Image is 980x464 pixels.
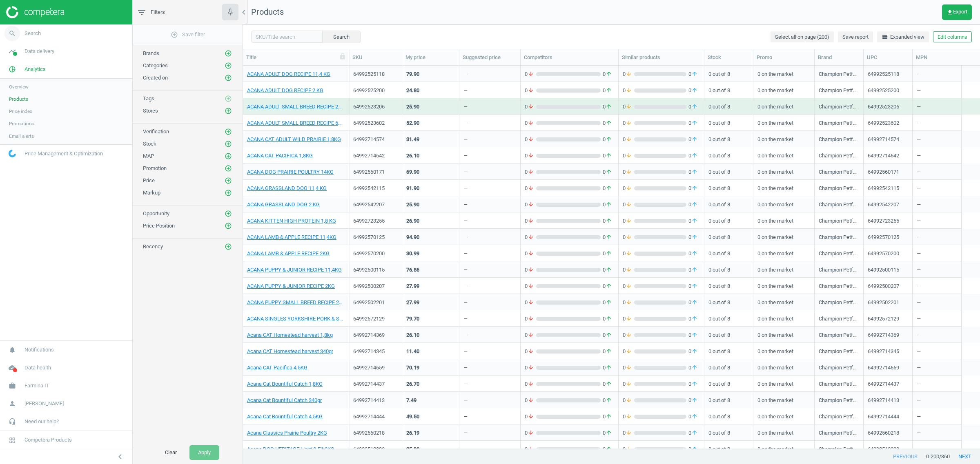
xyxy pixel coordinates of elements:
div: — [463,71,468,81]
span: 0 [601,217,614,225]
i: person [4,396,20,411]
i: add_circle_outline [225,152,232,160]
button: add_circle_outline [224,128,232,136]
div: — [463,152,468,162]
img: ajHJNr6hYgQAAAAASUVORK5CYII= [6,6,64,18]
a: Acana Cat Bountiful Catch 1,8KG [247,380,323,388]
i: arrow_downward [626,152,632,159]
i: arrow_downward [528,185,534,192]
a: ACANA SINGLES YORKSHIRE PORK & SQUASH RECIPE 11,4 [247,315,345,323]
div: 0 on the market [757,181,810,195]
div: 0 on the market [757,132,810,146]
span: 0 [601,87,614,94]
i: add_circle_outline [225,50,232,57]
div: 0 out of 8 [708,99,749,113]
button: add_circle_outline [224,49,232,57]
span: 0 [686,234,700,241]
span: 0 [686,119,700,127]
i: arrow_upward [606,217,612,225]
div: Suggested price [463,54,517,61]
button: add_circle_outlineSave filter [133,27,243,43]
div: — [463,168,468,179]
span: Price Position [143,223,175,229]
i: get_app [947,9,953,15]
span: 0 [525,136,536,143]
span: [PERSON_NAME] [24,400,64,407]
i: arrow_downward [626,136,632,143]
i: arrow_downward [528,201,534,208]
button: add_circle_outline [224,107,232,115]
div: 64992723255 [353,217,398,225]
div: — [463,103,468,113]
span: 0 [623,103,634,110]
div: 64992523602 [868,119,899,130]
i: arrow_upward [606,136,612,143]
i: arrow_upward [606,71,612,78]
div: 0 out of 8 [708,66,749,81]
div: 0 on the market [757,230,810,244]
div: 31.49 [406,136,419,143]
span: 0 [686,152,700,159]
span: 0 [686,71,700,78]
a: ACANA ADULT SMALL BREED RECIPE 2KG [247,103,345,110]
i: arrow_downward [626,234,632,241]
div: — [917,66,957,81]
i: arrow_upward [606,201,612,208]
i: arrow_upward [691,217,698,225]
i: arrow_upward [606,168,612,176]
div: — [917,83,957,97]
div: 64992542115 [868,185,899,195]
input: SKU/Title search [251,31,323,43]
span: Farmina IT [24,382,49,389]
div: 0 out of 8 [708,181,749,195]
span: Brands [143,50,159,56]
button: next [950,449,980,464]
button: add_circle_outline [224,152,232,160]
div: 64992523602 [353,119,398,127]
span: 0 [525,119,536,127]
span: Categories [143,62,168,68]
a: ACANA ADULT DOG RECIPE 11,4 KG [247,71,330,78]
span: 0 [686,217,700,225]
div: Champion Petfoods Acana [819,119,859,130]
button: horizontal_splitExpanded view [877,31,929,43]
i: arrow_downward [528,217,534,225]
div: 0 out of 8 [708,197,749,211]
span: Stock [143,141,156,147]
span: Search [24,30,41,37]
a: ACANA LAMB & APPLE RECIPE 2KG [247,250,330,257]
button: add_circle_outline [224,222,232,230]
span: Data delivery [24,48,54,55]
i: arrow_downward [626,71,632,78]
div: SKU [352,54,399,61]
i: arrow_downward [528,152,534,159]
div: 64992542207 [868,201,899,211]
button: add_circle_outline [224,177,232,185]
span: 0 [601,201,614,208]
i: add_circle_outline [225,165,232,172]
span: Price index [9,108,32,115]
i: add_circle_outline [225,222,232,230]
i: timeline [4,44,20,59]
span: Export [947,9,967,15]
button: get_appExport [942,4,972,20]
span: Promotion [143,165,167,171]
span: Save filter [171,31,205,38]
i: arrow_upward [691,103,698,110]
div: 0 out of 8 [708,230,749,244]
div: 0 out of 8 [708,148,749,162]
span: Filters [151,9,165,16]
i: horizontal_split [882,34,888,40]
button: add_circle_outline [224,140,232,148]
i: arrow_upward [691,185,698,192]
button: Save report [838,31,873,43]
div: 25.90 [406,103,419,110]
div: — [463,217,468,228]
div: 0 out of 8 [708,132,749,146]
span: Markup [143,190,160,196]
div: Promo [757,54,811,61]
div: 24.80 [406,87,419,94]
i: arrow_upward [691,201,698,208]
i: arrow_upward [606,119,612,127]
div: Competitors [524,54,615,61]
